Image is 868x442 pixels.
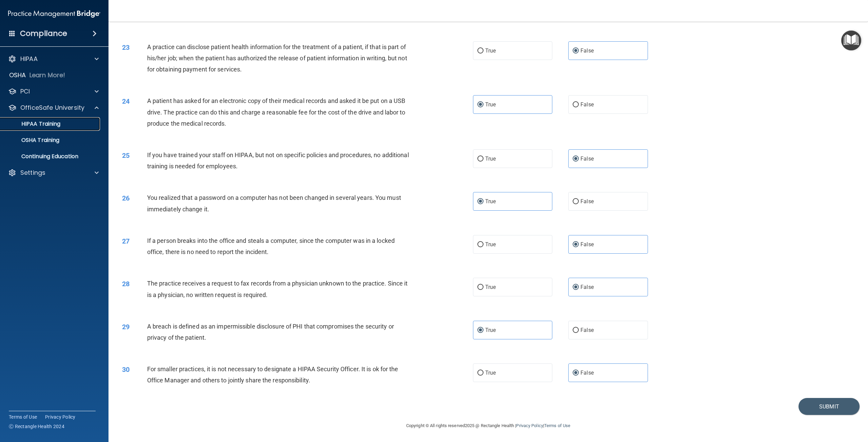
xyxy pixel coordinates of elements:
[573,102,579,107] input: False
[477,48,484,54] input: True
[29,71,65,79] p: Learn More!
[122,194,130,202] span: 26
[573,199,579,204] input: False
[8,55,99,63] a: HIPAA
[122,97,130,105] span: 24
[485,155,496,162] span: True
[580,155,594,162] span: False
[516,423,543,428] a: Privacy Policy
[4,137,59,144] p: OSHA Training
[9,71,26,79] p: OSHA
[477,285,484,290] input: True
[485,47,496,54] span: True
[573,285,579,290] input: False
[8,87,99,96] a: PCI
[147,365,398,384] span: For smaller practices, it is not necessary to designate a HIPAA Security Officer. It is ok for th...
[147,43,407,73] span: A practice can disclose patient health information for the treatment of a patient, if that is par...
[580,198,594,205] span: False
[573,48,579,54] input: False
[477,371,484,376] input: True
[122,237,130,245] span: 27
[485,284,496,290] span: True
[20,104,84,112] p: OfficeSafe University
[573,328,579,333] input: False
[122,323,130,331] span: 29
[20,29,67,38] h4: Compliance
[544,423,570,428] a: Terms of Use
[147,280,408,298] span: The practice receives a request to fax records from a physician unknown to the practice. Since it...
[798,398,860,415] button: Submit
[9,414,37,420] a: Terms of Use
[364,415,612,437] div: Copyright © All rights reserved 2025 @ Rectangle Health | |
[485,101,496,108] span: True
[147,97,406,127] span: A patient has asked for an electronic copy of their medical records and asked it be put on a USB ...
[477,156,484,162] input: True
[45,414,76,420] a: Privacy Policy
[485,241,496,248] span: True
[580,47,594,54] span: False
[122,151,130,160] span: 25
[122,280,130,288] span: 28
[4,153,97,160] p: Continuing Education
[580,284,594,290] span: False
[477,328,484,333] input: True
[8,7,100,21] img: PMB logo
[8,104,99,112] a: OfficeSafe University
[8,169,99,177] a: Settings
[122,365,130,374] span: 30
[477,199,484,204] input: True
[573,242,579,247] input: False
[147,323,394,341] span: A breach is defined as an impermissible disclosure of PHI that compromises the security or privac...
[573,371,579,376] input: False
[485,327,496,333] span: True
[580,241,594,248] span: False
[20,87,30,96] p: PCI
[477,242,484,247] input: True
[485,370,496,376] span: True
[147,237,395,255] span: If a person breaks into the office and steals a computer, since the computer was in a locked offi...
[20,169,45,177] p: Settings
[20,55,38,63] p: HIPAA
[477,102,484,107] input: True
[841,30,861,50] button: Open Resource Center
[4,121,60,127] p: HIPAA Training
[147,194,401,212] span: You realized that a password on a computer has not been changed in several years. You must immedi...
[580,370,594,376] span: False
[580,101,594,108] span: False
[147,151,409,170] span: If you have trained your staff on HIPAA, but not on specific policies and procedures, no addition...
[122,43,130,51] span: 23
[580,327,594,333] span: False
[485,198,496,205] span: True
[573,156,579,162] input: False
[9,423,64,430] span: Ⓒ Rectangle Health 2024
